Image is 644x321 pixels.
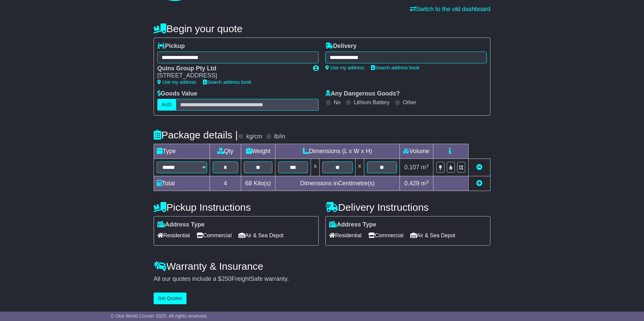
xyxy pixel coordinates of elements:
h4: Warranty & Insurance [154,261,490,272]
label: No [334,99,340,106]
a: Use my address [157,79,196,85]
span: 0.107 [404,164,419,171]
span: Residential [157,230,190,241]
label: Other [403,99,416,106]
h4: Begin your quote [154,23,490,34]
h4: Pickup Instructions [154,202,319,213]
td: Total [154,176,210,191]
span: Air & Sea Depot [238,230,284,241]
label: Pickup [157,43,185,50]
label: Any Dangerous Goods? [325,90,400,98]
a: Search address book [371,65,419,70]
a: Use my address [325,65,364,70]
label: Lithium Battery [354,99,390,106]
div: All our quotes include a $ FreightSafe warranty. [154,275,490,283]
div: [STREET_ADDRESS] [157,72,306,79]
td: Volume [399,144,433,159]
td: Type [154,144,210,159]
label: Delivery [325,43,357,50]
a: Search address book [203,79,251,85]
h4: Delivery Instructions [325,202,490,213]
td: x [355,159,364,176]
sup: 3 [426,179,429,184]
td: Kilo(s) [241,176,275,191]
label: AUD [157,99,176,111]
a: Add new item [476,180,482,187]
td: Dimensions in Centimetre(s) [275,176,400,191]
label: Address Type [157,221,205,229]
label: Goods Value [157,90,197,98]
td: 4 [210,176,241,191]
span: Residential [329,230,362,241]
span: 0.429 [404,180,419,187]
td: Qty [210,144,241,159]
div: Quins Group Pty Ltd [157,65,306,72]
td: Dimensions (L x W x H) [275,144,400,159]
span: © One World Courier 2025. All rights reserved. [111,313,208,319]
label: lb/in [274,133,285,140]
span: m [421,164,429,171]
span: Air & Sea Depot [410,230,455,241]
a: Remove this item [476,164,482,171]
td: Weight [241,144,275,159]
td: x [311,159,320,176]
span: Commercial [197,230,231,241]
button: Get Quotes [154,293,186,304]
sup: 3 [426,163,429,168]
span: Commercial [368,230,403,241]
label: kg/cm [246,133,262,140]
label: Address Type [329,221,376,229]
span: m [421,180,429,187]
span: 68 [245,180,252,187]
h4: Package details | [154,129,238,140]
span: 250 [221,275,231,282]
a: Switch to the old dashboard [410,6,490,12]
